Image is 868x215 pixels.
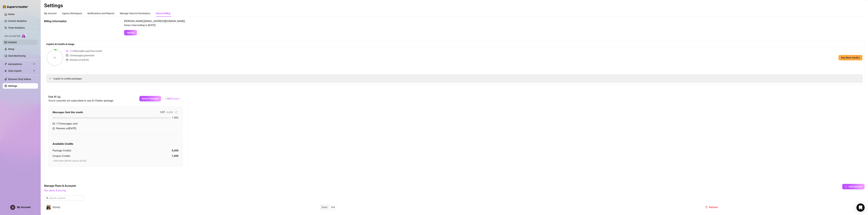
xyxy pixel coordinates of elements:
[3,5,28,8] img: logo-BBDzfeDw.svg
[46,57,63,59] span: 4%
[44,19,101,23] span: Billing Information
[320,205,329,210] div: Basic
[46,205,51,210] img: Stormy
[56,127,76,131] span: Renews on [DATE]
[53,142,179,146] h5: Available Credits
[8,68,32,74] span: Chat Copilot
[49,196,79,200] input: Search creators
[849,185,862,188] span: Add Account
[87,12,114,15] div: Notifications and Reports
[156,12,170,15] div: Plans & Billing
[320,205,337,210] div: segmented control
[70,58,89,62] span: Renews on [DATE]
[8,18,35,24] a: Creator Analytics
[53,111,83,114] strong: Messages Sent this month
[8,26,25,29] a: Team Analytics
[48,99,114,102] span: You're currently not subscribed to any AI Chatter package.
[165,97,180,100] span: + Add Coupon
[124,30,137,35] button: Update
[66,54,68,57] span: mail
[44,189,66,192] a: See plans & pricing
[172,149,179,152] strong: 5,000
[127,31,134,34] span: Update
[44,184,819,188] span: Manage Plans & Accounts
[842,184,865,189] button: Add Account
[46,75,862,83] div: Copilot AI credits packages
[53,159,86,163] span: 1,000 credits ( 883 left, expires: [DATE] )
[12,206,14,209] span: user
[44,12,57,15] div: My Account
[166,111,173,114] span: / 6,000
[17,206,31,209] span: My Account
[44,2,865,9] h2: Settings
[53,149,72,152] span: Package Credits:
[142,97,159,100] span: Select Package
[172,154,179,157] strong: 1,000
[4,63,7,65] span: thunderbolt
[175,111,178,114] span: reload
[705,206,708,208] span: delete
[4,35,20,38] span: Izzy AI Chatter
[53,123,55,125] span: mail
[162,96,183,101] button: + Add Coupon
[8,13,15,16] a: Home
[66,49,68,53] span: dollar-circle
[856,203,865,212] div: Open Intercom Messenger
[8,41,17,44] a: Content
[66,58,68,62] span: calendar
[845,185,847,188] span: plus
[703,205,721,210] button: Remove
[56,122,78,126] span: 117 messages sent
[8,61,32,67] span: Automations
[48,95,114,99] span: Izzy AI 🤖
[8,48,14,50] a: Setup
[139,96,161,101] button: Select Package
[172,116,179,119] span: 1.95 %
[46,197,48,199] span: search
[62,12,82,15] div: Agency Workspace
[46,42,862,46] div: Copilot AI Credits & Usage
[53,127,55,130] span: calendar
[124,19,185,27] span: [PERSON_NAME] , [EMAIL_ADDRESS][DOMAIN_NAME] , Amex Card ending in [DATE]
[709,206,718,209] span: Remove
[160,111,165,114] strong: 117
[8,54,26,57] a: Chat Monitoring
[4,70,7,72] img: Chat Copilot
[70,49,102,53] span: / 900 credits used this month
[70,54,94,57] span: 20 messages generated
[49,77,51,80] span: collapsed
[8,78,31,81] a: Discover Viral Videos
[329,205,337,210] div: Pro
[53,206,60,209] span: Stormy
[120,12,150,15] div: Manage Team & Permissions
[839,55,862,60] button: Buy More Credits
[8,85,17,87] a: Settings
[841,56,860,59] span: Buy More Credits
[22,33,27,38] img: AI Chatter
[53,154,71,158] span: Coupon Credits:
[53,77,860,81] span: Copilot AI credits packages
[70,50,72,52] span: 37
